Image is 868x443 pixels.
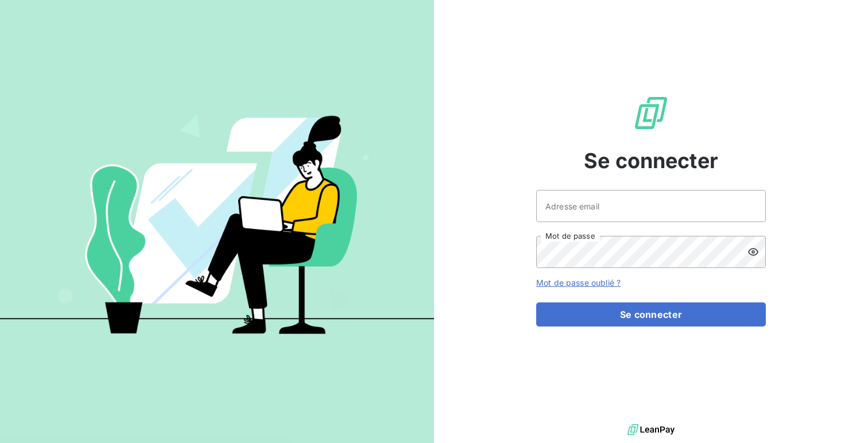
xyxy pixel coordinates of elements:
img: logo [627,421,675,438]
input: placeholder [536,190,766,222]
button: Se connecter [536,302,766,327]
img: Logo LeanPay [633,95,669,131]
a: Mot de passe oublié ? [536,278,621,287]
span: Se connecter [584,145,718,176]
